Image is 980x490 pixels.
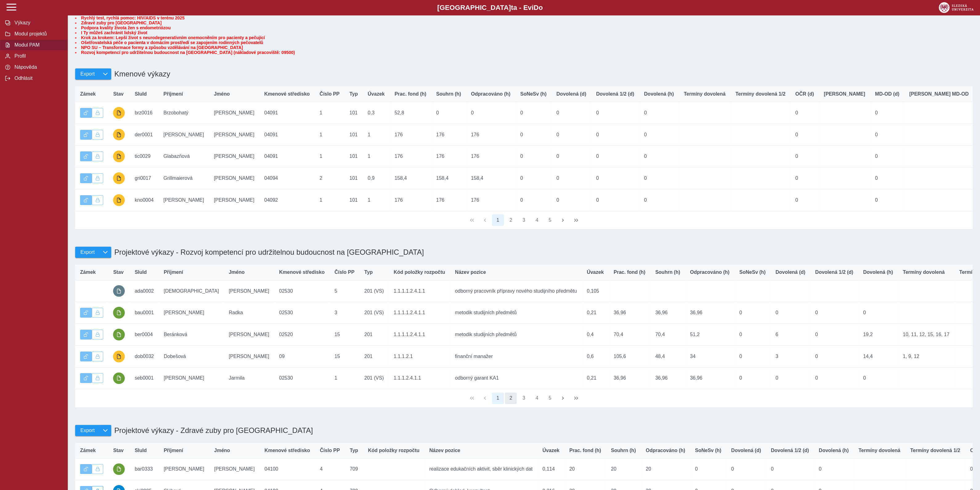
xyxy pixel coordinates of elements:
td: Glabazňová [159,146,209,167]
td: 1 [315,146,344,167]
span: SluId [135,91,147,97]
td: 1 [363,124,389,146]
td: bar0333 [130,458,159,480]
td: 52,8 [390,102,431,124]
span: Termíny dovolená [903,270,945,275]
td: 0 [810,324,858,346]
td: 1.1.1.2.1 [389,345,450,367]
td: 0 [639,146,679,167]
li: Krok za krokem: Lepší život s neurodegenerativním onemocněním pro pacienty a pečující [75,35,973,40]
td: 0 [790,102,819,124]
span: Termíny dovolená [684,91,726,97]
td: 6 [771,324,810,346]
span: Dovolená 1/2 (d) [815,270,853,275]
td: 70,4 [609,324,650,346]
td: 02520 [274,324,330,346]
td: 1.1.1.1.2.4.1.1 [389,280,450,302]
span: o [539,4,543,11]
button: 3 [518,393,530,404]
td: 15 [330,324,360,346]
td: 5 [330,280,360,302]
td: 101 [344,124,363,146]
button: Uzamknout lze pouze výkaz, který je podepsán a schválen. [92,352,104,361]
td: 0 [734,367,771,389]
td: 0 [591,167,639,189]
td: 36,96 [609,302,650,324]
button: 1 [492,393,504,404]
td: 0 [766,458,814,480]
td: 0 [858,367,898,389]
span: Kmenové středisko [265,448,310,453]
td: 0 [810,345,858,367]
td: gri0017 [130,167,158,189]
span: Termíny dovolená 1/2 [735,91,785,97]
td: [PERSON_NAME] [209,146,259,167]
td: 0 [515,102,551,124]
td: 176 [466,189,515,211]
td: 04091 [259,146,315,167]
td: 201 (VS) [360,367,389,389]
button: prázdný [113,285,125,297]
td: 10, 11, 12, 15, 16, 17 [898,324,954,346]
button: probíhají úpravy [113,172,125,184]
span: Modul projektů [13,31,63,37]
button: Výkaz je odemčen. [80,195,92,205]
td: 101 [344,189,363,211]
span: Odpracováno (h) [690,270,730,275]
td: 0 [591,102,639,124]
td: 176 [390,124,431,146]
button: Uzamknout lze pouze výkaz, který je podepsán a schválen. [92,195,104,205]
span: Odpracováno (h) [471,91,510,97]
td: 0 [734,345,771,367]
td: 0,21 [582,302,609,324]
span: OČR (d) [795,91,814,97]
button: Výkaz je odemčen. [80,151,92,161]
td: 04092 [259,189,315,211]
span: Souhrn (h) [655,270,680,275]
span: Úvazek [543,448,559,453]
span: SoNeSv (h) [520,91,547,97]
button: Výkaz je odemčen. [80,308,92,318]
td: 0,114 [538,458,564,480]
td: 201 (VS) [360,280,389,302]
td: 1.1.1.1.2.4.1.1 [389,324,450,346]
span: SoNeSv (h) [695,448,721,453]
td: 48,4 [650,345,685,367]
button: 2 [505,214,517,226]
span: Export [80,71,95,77]
td: Dobešová [159,345,224,367]
span: Termíny dovolená [859,448,901,453]
td: 176 [466,146,515,167]
span: Stav [113,91,124,97]
span: Typ [364,270,373,275]
td: 0,21 [582,367,609,389]
span: Dovolená 1/2 (d) [596,91,634,97]
td: 02530 [274,280,330,302]
button: probíhají úpravy [113,150,125,162]
span: Stav [113,448,124,453]
td: 176 [431,146,466,167]
td: 0 [870,124,904,146]
td: [DEMOGRAPHIC_DATA] [159,280,224,302]
span: Dovolená (h) [644,91,674,97]
span: SoNeSv (h) [739,270,766,275]
td: 101 [344,167,363,189]
td: 20 [641,458,690,480]
button: 4 [531,214,543,226]
span: Dovolená (d) [775,270,805,275]
span: Odpracováno (h) [646,448,685,453]
td: realizace edukačních aktivit, sběr klinických dat [424,458,537,480]
button: Export [75,247,100,258]
span: Příjmení [164,448,183,453]
span: Termíny dovolená 1/2 [910,448,960,453]
td: 0 [515,124,551,146]
td: 1 [315,124,344,146]
td: 04091 [259,102,315,124]
button: Výkaz je odemčen. [80,330,92,340]
td: kno0004 [130,189,158,211]
td: 201 [360,345,389,367]
td: 0 [810,302,858,324]
span: Dovolená (h) [863,270,893,275]
span: Úvazek [587,270,604,275]
td: 176 [390,189,431,211]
